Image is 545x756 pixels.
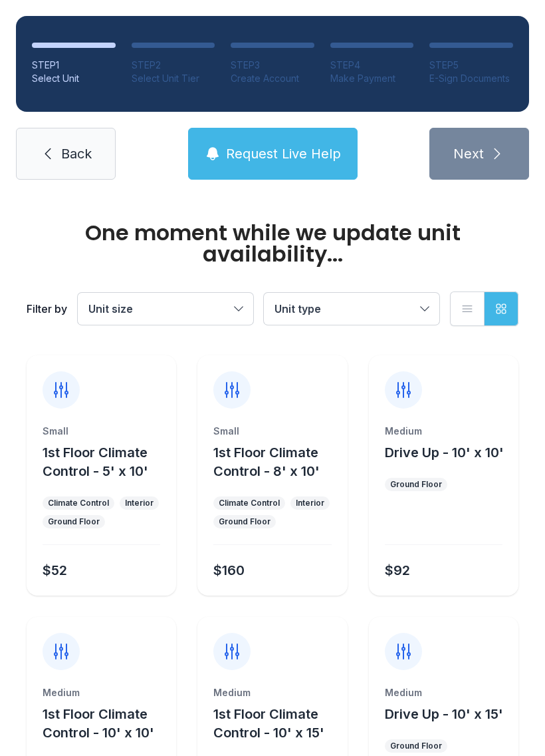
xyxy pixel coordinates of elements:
[132,59,215,72] div: STEP 2
[330,72,414,85] div: Make Payment
[32,59,116,72] div: STEP 1
[274,302,321,315] span: Unit type
[88,302,133,315] span: Unit size
[78,293,253,325] button: Unit size
[213,425,331,438] div: Small
[125,498,154,508] div: Interior
[43,705,171,742] button: 1st Floor Climate Control - 10' x 10'
[27,301,67,317] div: Filter by
[231,59,314,72] div: STEP 3
[385,443,504,462] button: Drive Up - 10' x 10'
[43,706,154,741] span: 1st Floor Climate Control - 10' x 10'
[385,706,503,722] span: Drive Up - 10' x 15'
[453,144,484,163] span: Next
[213,705,342,742] button: 1st Floor Climate Control - 10' x 15'
[226,144,341,163] span: Request Live Help
[213,706,324,741] span: 1st Floor Climate Control - 10' x 15'
[32,72,116,85] div: Select Unit
[48,516,100,527] div: Ground Floor
[385,705,503,723] button: Drive Up - 10' x 15'
[219,516,271,527] div: Ground Floor
[330,59,414,72] div: STEP 4
[213,445,320,479] span: 1st Floor Climate Control - 8' x 10'
[231,72,314,85] div: Create Account
[385,425,502,438] div: Medium
[27,222,518,265] div: One moment while we update unit availability...
[264,293,439,325] button: Unit type
[43,443,171,480] button: 1st Floor Climate Control - 5' x 10'
[385,445,504,461] span: Drive Up - 10' x 10'
[48,498,109,508] div: Climate Control
[132,72,215,85] div: Select Unit Tier
[219,498,280,508] div: Climate Control
[213,443,342,480] button: 1st Floor Climate Control - 8' x 10'
[429,59,513,72] div: STEP 5
[429,72,513,85] div: E-Sign Documents
[213,561,245,580] div: $160
[61,144,92,163] span: Back
[385,561,410,580] div: $92
[43,425,160,438] div: Small
[213,686,331,699] div: Medium
[385,686,502,699] div: Medium
[43,561,67,580] div: $52
[43,445,148,479] span: 1st Floor Climate Control - 5' x 10'
[296,498,324,508] div: Interior
[43,686,160,699] div: Medium
[390,479,442,490] div: Ground Floor
[390,741,442,751] div: Ground Floor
